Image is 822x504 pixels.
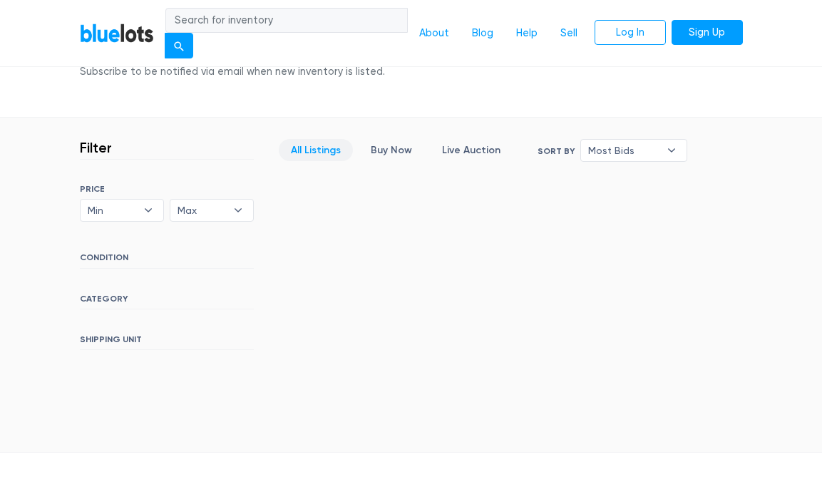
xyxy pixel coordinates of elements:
a: Sign Up [672,20,743,46]
span: Most Bids [588,140,659,161]
a: Blog [461,20,505,47]
h6: SHIPPING UNIT [80,334,254,350]
a: BlueLots [80,23,154,43]
h6: PRICE [80,184,254,194]
a: All Listings [279,139,353,161]
b: ▾ [657,140,687,161]
h6: CONDITION [80,252,254,268]
b: ▾ [133,200,163,221]
label: Sort By [538,145,575,158]
span: Max [178,200,226,221]
div: Subscribe to be notified via email when new inventory is listed. [80,64,389,80]
a: About [408,20,461,47]
h6: CATEGORY [80,294,254,309]
h3: Filter [80,139,112,156]
a: Sell [549,20,589,47]
b: ▾ [223,200,253,221]
a: Buy Now [359,139,424,161]
a: Live Auction [430,139,513,161]
span: Min [88,200,136,221]
input: Search for inventory [165,8,408,34]
a: Help [505,20,549,47]
a: Log In [595,20,666,46]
